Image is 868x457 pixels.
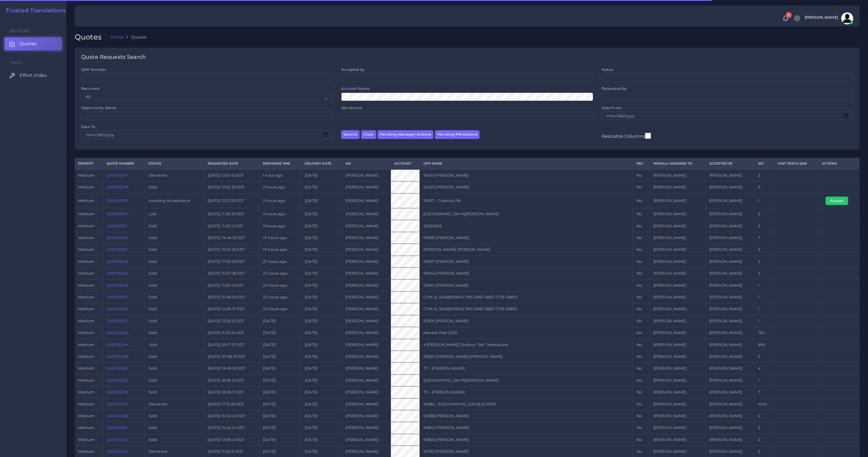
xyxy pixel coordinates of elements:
[301,303,342,315] td: [DATE]
[106,342,128,347] a: QAR126594
[420,279,633,291] td: 93941 [PERSON_NAME]
[706,169,754,181] td: [PERSON_NAME]
[204,363,259,374] td: [DATE] 19:49:02 EDT
[342,386,391,398] td: [PERSON_NAME]
[103,158,145,169] th: Quote Number
[706,315,754,327] td: [PERSON_NAME]
[342,244,391,256] td: [PERSON_NAME]
[420,232,633,244] td: 93985 [PERSON_NAME]
[420,169,633,181] td: 94010 [PERSON_NAME]
[78,402,94,406] span: medium
[259,351,301,362] td: [DATE]
[78,173,94,178] span: medium
[204,386,259,398] td: [DATE] 18:05:11 EDT
[78,330,94,335] span: medium
[754,339,774,351] td: 890
[259,208,301,220] td: 3 hours ago
[341,67,365,72] label: Accepted by
[106,185,128,189] a: QAR126678
[204,303,259,315] td: [DATE] 14:59:57 EDT
[780,15,791,22] a: 1
[633,386,650,398] td: No
[342,158,391,169] th: AM
[204,181,259,193] td: [DATE] 12:25:39 EDT
[204,220,259,232] td: [DATE] 11:03:15 EDT
[602,132,651,140] label: Resizable Columns
[841,12,853,24] img: avatar
[650,315,706,327] td: [PERSON_NAME]
[301,208,342,220] td: [DATE]
[633,279,650,291] td: No
[145,232,204,244] td: Sold
[633,291,650,303] td: No
[420,291,633,303] td: GTM: d_342d81999v2 TMG.6967-8827-1739-52893
[342,363,391,374] td: [PERSON_NAME]
[342,279,391,291] td: [PERSON_NAME]
[301,268,342,279] td: [DATE]
[5,69,62,82] a: Effort Index
[706,374,754,386] td: [PERSON_NAME]
[650,169,706,181] td: [PERSON_NAME]
[20,40,37,47] span: Quotes
[259,410,301,422] td: [DATE]
[342,327,391,339] td: [PERSON_NAME]
[301,374,342,386] td: [DATE]
[259,374,301,386] td: [DATE]
[204,351,259,362] td: [DATE] 07:48:19 EDT
[106,295,128,299] a: QAR126627
[420,256,633,267] td: 93937 [PERSON_NAME]
[633,351,650,362] td: No
[106,437,128,442] a: QAR126533
[420,181,633,193] td: 94023 [PERSON_NAME]
[391,158,420,169] th: Account
[650,208,706,220] td: [PERSON_NAME]
[2,7,66,14] h2: Trusted Translations
[650,279,706,291] td: [PERSON_NAME]
[754,232,774,244] td: 7
[145,244,204,256] td: Sold
[633,158,650,169] th: REC
[204,232,259,244] td: [DATE] 19:46:20 EDT
[301,386,342,398] td: [DATE]
[145,268,204,279] td: Sold
[633,268,650,279] td: No
[145,208,204,220] td: Lost
[259,363,301,374] td: [DATE]
[259,268,301,279] td: 23 hours ago
[204,398,259,410] td: [DATE] 17:13:00 EDT
[204,374,259,386] td: [DATE] 18:18:43 EDT
[204,268,259,279] td: [DATE] 15:37:08 EDT
[204,327,259,339] td: [DATE] 11:55:44 EDT
[420,158,633,169] th: Opp Name
[145,351,204,362] td: Sold
[5,37,62,50] a: Quotes
[106,224,127,228] a: QAR126671
[754,244,774,256] td: 2
[754,279,774,291] td: 1
[301,363,342,374] td: [DATE]
[78,354,94,359] span: medium
[145,315,204,327] td: Sold
[301,232,342,244] td: [DATE]
[106,390,128,394] a: QAR126578
[341,130,360,139] button: Search
[754,208,774,220] td: 2
[650,268,706,279] td: [PERSON_NAME]
[259,303,301,315] td: 23 hours ago
[420,315,633,327] td: 93916 [PERSON_NAME]
[650,181,706,193] td: [PERSON_NAME]
[420,220,633,232] td: 20250926
[106,173,128,178] a: QAR126677
[645,132,651,140] input: Resizable Columns
[650,193,706,208] td: [PERSON_NAME]
[633,303,650,315] td: No
[106,319,127,323] a: QAR126612
[706,232,754,244] td: [PERSON_NAME]
[78,224,94,228] span: medium
[145,410,204,422] td: Sold
[342,398,391,410] td: [PERSON_NAME]
[420,374,633,386] td: [GEOGRAPHIC_DATA][PERSON_NAME]
[706,386,754,398] td: [PERSON_NAME]
[145,363,204,374] td: Sold
[650,303,706,315] td: [PERSON_NAME]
